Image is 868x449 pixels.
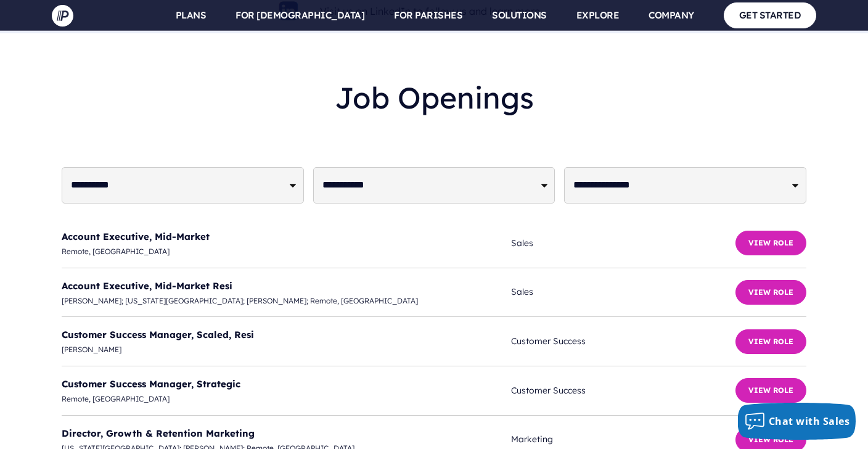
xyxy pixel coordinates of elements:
button: View Role [735,329,806,354]
span: Customer Success [511,334,735,349]
a: Account Executive, Mid-Market [62,231,210,242]
a: Director, Growth & Retention Marketing [62,427,255,439]
span: Sales [511,284,735,300]
span: Sales [511,236,735,251]
span: Remote, [GEOGRAPHIC_DATA] [62,392,511,406]
button: View Role [735,378,806,403]
span: Marketing [511,432,735,447]
a: Customer Success Manager, Scaled, Resi [62,329,254,340]
a: Customer Success Manager, Strategic [62,378,240,390]
h2: Job Openings [62,70,806,125]
button: Chat with Sales [738,403,856,440]
button: View Role [735,280,806,305]
span: [PERSON_NAME]; [US_STATE][GEOGRAPHIC_DATA]; [PERSON_NAME]; Remote, [GEOGRAPHIC_DATA] [62,294,511,308]
span: [PERSON_NAME] [62,343,511,356]
span: Remote, [GEOGRAPHIC_DATA] [62,245,511,258]
span: Customer Success [511,383,735,398]
button: View Role [735,231,806,255]
a: GET STARTED [724,2,817,28]
span: Chat with Sales [769,414,850,428]
a: Account Executive, Mid-Market Resi [62,280,232,292]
